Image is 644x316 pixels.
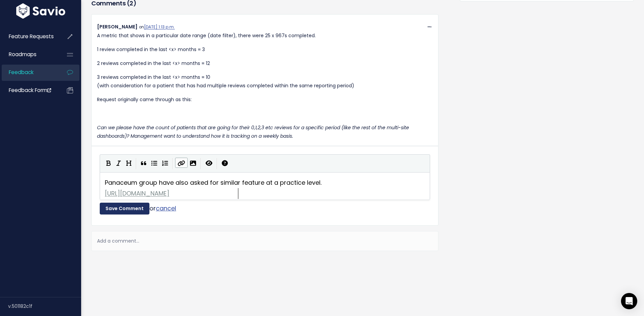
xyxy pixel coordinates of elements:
span: on [139,24,175,30]
a: [DATE] 1:13 p.m. [144,24,175,30]
a: Feedback form [2,83,56,98]
button: Italic [114,158,124,168]
button: Markdown Guide [219,158,230,168]
a: Feature Requests [2,29,56,44]
button: Quote [139,158,149,168]
button: Create Link [175,158,188,168]
img: logo-white.9d6f32f41409.svg [15,3,67,19]
p: A metric that shows in a particular date range (date filter), there were 25 x 967s completed. [97,31,433,40]
button: Toggle Preview [203,158,215,168]
div: or [100,203,430,215]
div: Add a comment... [91,231,438,251]
span: Feature Requests [9,33,54,40]
a: Roadmaps [2,47,56,62]
p: 2 reviews completed in the last <x> months = 12 [97,59,433,68]
em: Can we please have the count of patients that are going for their 0,1,2,3 etc reviews for a speci... [97,124,409,139]
a: cancel [156,204,176,212]
p: Request originally came through as this: [97,95,433,104]
p: 1 review completed in the last <x> months = 3 [97,45,433,54]
a: Feedback [2,65,56,80]
p: 3 reviews completed in the last <x> months = 10 (with consideration for a patient that has had mu... [97,73,433,90]
button: Import an image [188,158,198,168]
button: Generic List [149,158,160,168]
div: Open Intercom Messenger [621,293,637,309]
i: | [136,158,137,169]
button: Bold [103,158,114,168]
i: | [172,158,173,169]
div: v.501182c1f [8,297,81,315]
span: Feedback [9,69,33,76]
span: [PERSON_NAME] [97,23,138,30]
i: | [217,158,217,169]
button: Heading [124,158,134,168]
i: | [200,158,201,169]
span: Roadmaps [9,51,37,58]
span: Panaceum group have also asked for similar feature at a practice level. [105,178,321,187]
button: Numbered List [160,158,170,168]
button: Save Comment [100,203,149,215]
span: [URL][DOMAIN_NAME] [105,189,169,198]
span: Feedback form [9,87,51,94]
